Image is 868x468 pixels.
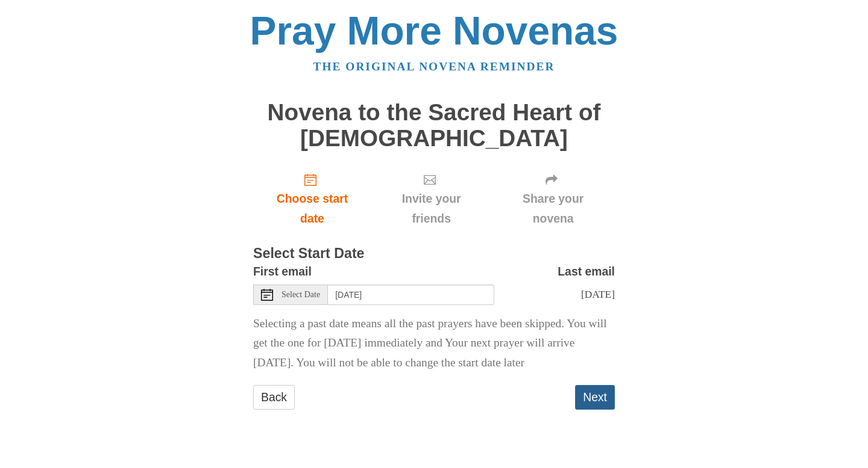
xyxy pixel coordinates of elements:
[503,189,603,229] span: Share your novena
[328,285,494,305] input: Use the arrow keys to pick a date
[253,246,615,262] h3: Select Start Date
[575,385,615,410] button: Next
[581,288,615,300] span: [DATE]
[253,163,371,235] a: Choose start date
[313,60,555,73] a: The original novena reminder
[253,262,312,282] label: First email
[253,314,615,374] p: Selecting a past date means all the past prayers have been skipped. You will get the one for [DAT...
[371,163,491,235] div: Click "Next" to confirm your start date first.
[253,385,295,410] a: Back
[253,100,615,151] h1: Novena to the Sacred Heart of [DEMOGRAPHIC_DATA]
[383,189,479,229] span: Invite your friends
[491,163,615,235] div: Click "Next" to confirm your start date first.
[558,262,615,282] label: Last email
[281,291,320,299] span: Select Date
[265,189,359,229] span: Choose start date
[250,8,618,53] a: Pray More Novenas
